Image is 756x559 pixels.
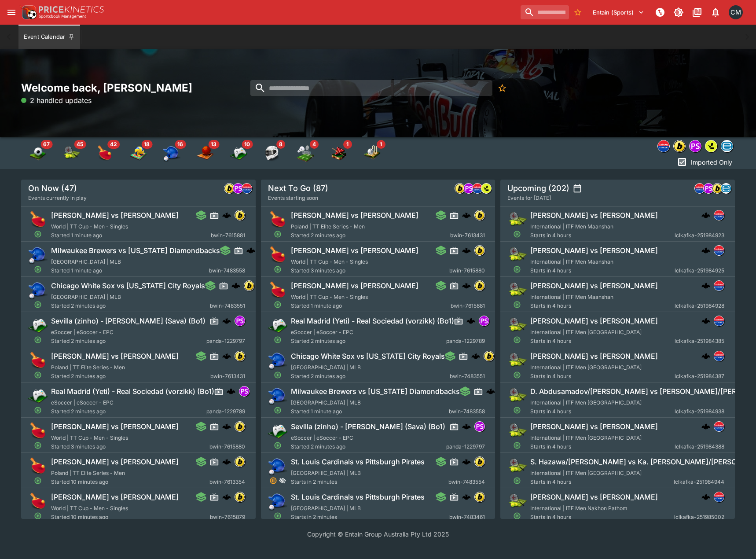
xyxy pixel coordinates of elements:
[701,493,710,501] img: logo-cerberus.svg
[464,184,473,193] img: pandascore.png
[268,245,287,265] img: table_tennis.png
[291,329,353,335] span: eSoccer | eSoccer - EPC
[291,281,418,291] h6: [PERSON_NAME] vs [PERSON_NAME]
[691,158,732,167] p: Imported Only
[701,316,710,325] img: logo-cerberus.svg
[51,266,209,275] span: Started 1 minute ago
[291,337,446,346] span: Started 2 minutes ago
[209,478,245,486] span: bwin-7613354
[74,140,86,149] span: 45
[34,371,42,379] svg: Open
[507,194,551,202] span: Events for [DATE]
[446,337,484,346] span: panda-1229789
[291,266,449,275] span: Started 3 minutes ago
[268,183,328,193] h5: Next To Go (87)
[530,372,675,381] span: Starts in 4 hours
[474,492,484,502] img: bwin.png
[51,364,125,371] span: Poland | TT Elite Series - Men
[530,329,642,335] span: International | ITF Men [GEOGRAPHIC_DATA]
[674,478,724,486] span: lclkafka-251984944
[291,316,454,326] h6: Real Madrid (Yeti) - Real Sociedad (vorzikk) (Bo1)
[466,316,475,325] div: cerberus
[462,281,470,290] img: logo-cerberus.svg
[291,302,451,310] span: Started 1 minute ago
[494,80,510,96] button: No Bookmarks
[230,144,247,162] div: Esports
[530,364,642,371] span: International | ITF Men [GEOGRAPHIC_DATA]
[196,144,214,162] img: basketball
[51,223,128,230] span: World | TT Cup - Men - Singles
[674,140,685,152] img: bwin.png
[310,140,319,149] span: 4
[222,352,231,360] div: cerberus
[363,144,381,162] img: cricket
[675,337,724,346] span: lclkafka-251984385
[472,183,483,194] div: lclkafka
[291,258,368,265] span: World | TT Cup - Men - Singles
[474,281,484,291] img: bwin.png
[479,316,489,326] img: pandascore.png
[701,422,710,431] img: logo-cerberus.svg
[227,387,235,396] div: cerberus
[28,280,48,300] img: baseball.png
[129,144,147,162] div: Volleyball
[689,4,705,20] button: Documentation
[377,140,385,149] span: 1
[51,422,179,431] h6: [PERSON_NAME] vs [PERSON_NAME]
[507,316,527,335] img: tennis.png
[51,294,121,300] span: [GEOGRAPHIC_DATA] | MLB
[62,144,80,162] div: Tennis
[263,144,281,162] div: Motor Racing
[210,513,245,522] span: bwin-7615879
[291,223,365,230] span: Poland | TT Elite Series - Men
[163,144,180,162] div: Baseball
[230,144,247,162] img: esports
[530,223,613,230] span: International | ITF Men Maanshan
[28,456,48,476] img: table_tennis.png
[474,457,484,467] img: bwin.png
[235,316,245,326] img: pandascore.png
[530,281,658,291] h6: [PERSON_NAME] vs [PERSON_NAME]
[726,3,745,22] button: Cameron Matheson
[51,337,206,346] span: Started 2 minutes ago
[231,281,240,290] div: cerberus
[695,184,705,193] img: lclkafka.png
[28,492,48,511] img: table_tennis.png
[208,140,219,149] span: 13
[507,492,527,511] img: tennis.png
[268,386,287,405] img: baseball.png
[446,442,484,451] span: panda-1229797
[330,144,348,162] div: Snooker
[507,183,569,193] h5: Upcoming (202)
[530,294,613,300] span: International | ITF Men Maanshan
[450,231,484,240] span: bwin-7613431
[235,492,245,502] img: bwin.png
[462,211,470,220] div: cerberus
[474,245,484,256] div: bwin
[507,210,527,229] img: tennis.png
[274,265,282,273] svg: Open
[658,140,669,152] img: lclkafka.png
[701,211,710,220] div: cerberus
[209,442,245,451] span: bwin-7615880
[708,4,723,20] button: Notifications
[18,25,80,49] button: Event Calendar
[486,387,495,396] img: logo-cerberus.svg
[222,352,231,360] img: logo-cerberus.svg
[210,372,245,381] span: bwin-7613431
[671,4,686,20] button: Toggle light/dark mode
[291,457,425,467] h6: St. Louis Cardinals vs Pittsburgh Pirates
[29,144,47,162] div: Soccer
[51,329,114,335] span: eSoccer | eSoccer - EPC
[674,513,724,522] span: lclkafka-251985002
[222,422,231,431] img: logo-cerberus.svg
[244,280,254,291] div: bwin
[268,492,287,511] img: baseball.png
[675,302,724,310] span: lclkafka-251984928
[291,211,418,220] h6: [PERSON_NAME] vs [PERSON_NAME]
[233,184,243,193] img: pandascore.png
[96,144,114,162] img: table_tennis
[652,4,668,20] button: NOT Connected to PK
[175,140,186,149] span: 16
[51,211,179,220] h6: [PERSON_NAME] vs [PERSON_NAME]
